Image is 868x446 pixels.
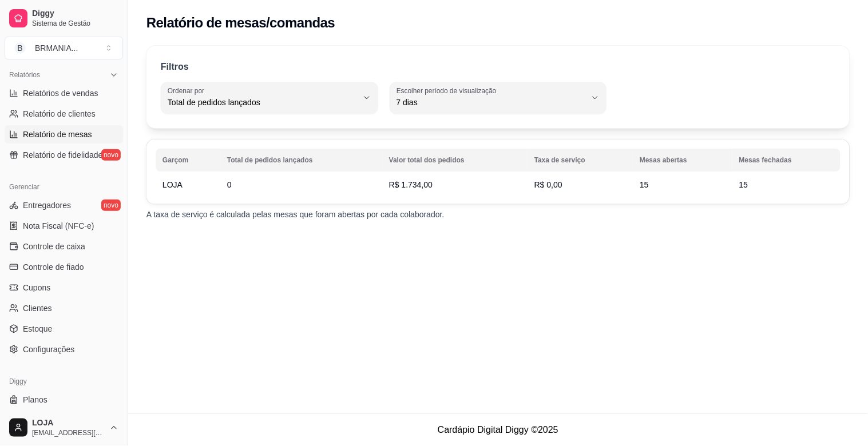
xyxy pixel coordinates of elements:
span: Total de pedidos lançados [168,97,358,108]
button: Ordenar porTotal de pedidos lançados [161,82,378,114]
a: DiggySistema de Gestão [5,5,123,32]
span: B [14,42,26,54]
span: LOJA [162,179,183,190]
th: Mesas abertas [633,149,732,172]
a: Relatório de mesas [5,125,123,144]
a: Entregadoresnovo [5,196,123,214]
a: Nota Fiscal (NFC-e) [5,217,123,235]
th: Total de pedidos lançados [220,149,382,172]
span: Relatório de clientes [23,108,96,120]
a: Relatório de clientes [5,105,123,123]
p: A taxa de serviço é calculada pelas mesas que foram abertas por cada colaborador. [146,209,850,220]
a: Relatório de fidelidadenovo [5,146,123,164]
div: Diggy [5,372,123,391]
a: Configurações [5,340,123,359]
a: Controle de fiado [5,258,123,276]
th: Valor total dos pedidos [382,149,528,172]
span: Nota Fiscal (NFC-e) [23,220,94,232]
span: Relatórios de vendas [23,87,98,99]
span: Clientes [23,302,52,314]
span: Sistema de Gestão [32,19,118,28]
th: Garçom [156,149,220,172]
label: Escolher período de visualização [397,86,500,95]
a: Clientes [5,299,123,317]
a: Controle de caixa [5,237,123,256]
span: 15 [739,180,748,189]
footer: Cardápio Digital Diggy © 2025 [128,413,868,446]
p: Filtros [161,60,189,74]
span: 0 [227,180,232,189]
span: [EMAIL_ADDRESS][DOMAIN_NAME] [32,428,105,437]
a: Relatórios de vendas [5,84,123,102]
span: 15 [640,180,649,189]
th: Taxa de serviço [528,149,633,172]
div: Gerenciar [5,178,123,196]
span: LOJA [32,418,105,428]
button: LOJA[EMAIL_ADDRESS][DOMAIN_NAME] [5,414,123,441]
span: Relatório de fidelidade [23,149,102,161]
span: Controle de caixa [23,241,85,252]
div: BRMANIA ... [35,42,78,54]
span: R$ 1.734,00 [389,180,433,189]
span: 7 dias [397,97,586,108]
h2: Relatório de mesas/comandas [146,14,335,32]
span: Relatórios [9,70,40,79]
button: Select a team [5,37,123,59]
a: Estoque [5,320,123,338]
span: R$ 0,00 [534,180,562,189]
th: Mesas fechadas [732,149,841,172]
a: Planos [5,391,123,409]
span: Controle de fiado [23,261,84,273]
span: Diggy [32,9,118,19]
span: Planos [23,394,47,405]
span: Cupons [23,282,50,293]
span: Entregadores [23,200,71,211]
span: Estoque [23,323,52,334]
span: Configurações [23,344,74,355]
a: Cupons [5,278,123,297]
label: Ordenar por [168,86,208,95]
button: Escolher período de visualização7 dias [390,82,607,114]
span: Relatório de mesas [23,129,92,140]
